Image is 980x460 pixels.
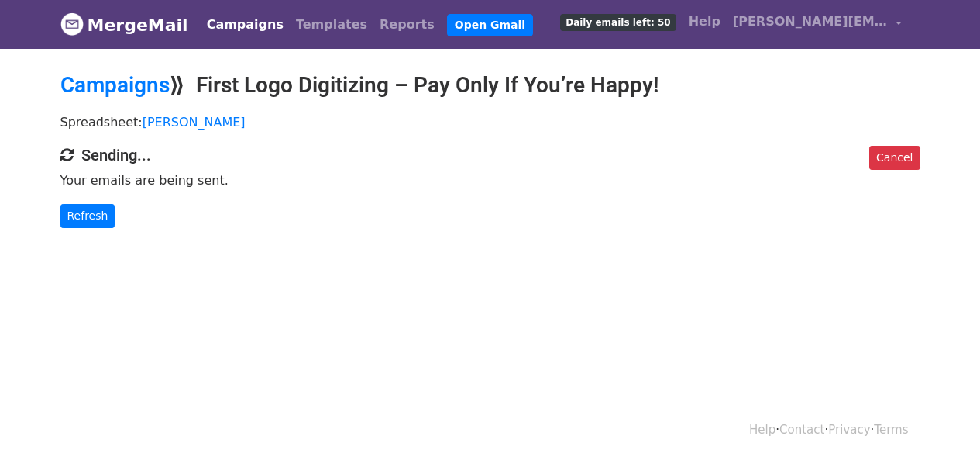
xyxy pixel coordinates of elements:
[554,6,682,37] a: Daily emails left: 50
[143,115,246,130] a: [PERSON_NAME]
[60,172,920,188] p: Your emails are being sent.
[60,146,920,164] h4: Sending...
[447,14,533,36] a: Open Gmail
[60,72,920,99] h2: ⟫ First Logo Digitizing – Pay Only If You’re Happy!
[290,9,373,40] a: Templates
[60,114,920,130] p: Spreadsheet:
[60,204,115,228] a: Refresh
[560,14,676,31] span: Daily emails left: 50
[201,9,290,40] a: Campaigns
[60,72,170,98] a: Campaigns
[60,12,84,36] img: MergeMail logo
[60,9,188,41] a: MergeMail
[779,423,824,437] a: Contact
[828,423,870,437] a: Privacy
[869,146,920,170] a: Cancel
[683,6,727,37] a: Help
[733,12,888,31] span: [PERSON_NAME][EMAIL_ADDRESS][DOMAIN_NAME]
[727,6,908,43] a: [PERSON_NAME][EMAIL_ADDRESS][DOMAIN_NAME]
[749,423,775,437] a: Help
[874,423,908,437] a: Terms
[373,9,441,40] a: Reports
